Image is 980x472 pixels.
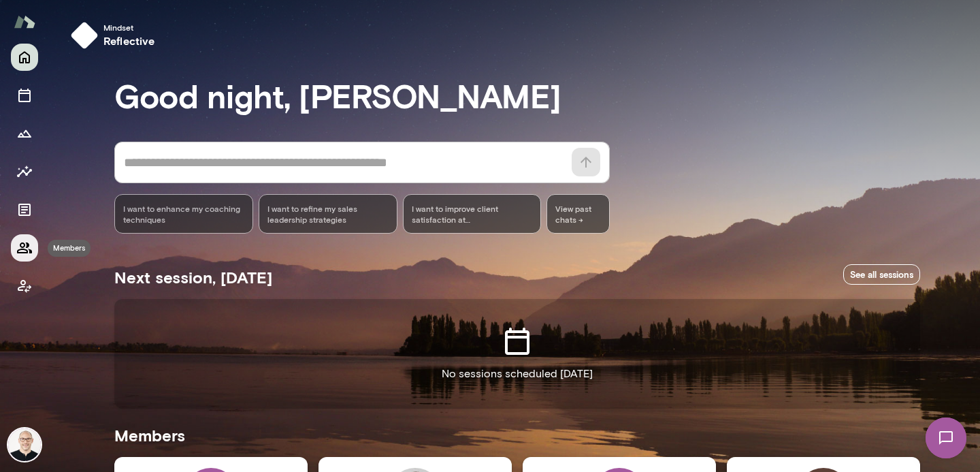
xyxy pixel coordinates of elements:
[114,424,920,446] h5: Members
[8,428,41,461] img: Michael Wilson
[11,234,38,262] button: Members
[114,266,272,288] h5: Next session, [DATE]
[65,16,166,54] button: Mindsetreflective
[123,203,244,225] span: I want to enhance my coaching techniques
[11,120,38,147] button: Growth Plan
[14,9,35,35] img: Mento
[403,194,542,234] div: I want to improve client satisfaction at [GEOGRAPHIC_DATA]
[11,44,38,71] button: Home
[843,264,920,285] a: See all sessions
[11,158,38,185] button: Insights
[412,203,533,225] span: I want to improve client satisfaction at [GEOGRAPHIC_DATA]
[11,82,38,109] button: Sessions
[11,272,38,300] button: Client app
[114,194,253,234] div: I want to enhance my coaching techniques
[267,203,389,225] span: I want to refine my sales leadership strategies
[546,194,610,234] span: View past chats ->
[103,33,155,49] h6: reflective
[103,22,155,33] span: Mindset
[259,194,397,234] div: I want to refine my sales leadership strategies
[48,240,91,257] div: Members
[71,22,98,49] img: mindset
[114,76,920,114] h3: Good night, [PERSON_NAME]
[442,366,593,382] p: No sessions scheduled [DATE]
[11,196,38,223] button: Documents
